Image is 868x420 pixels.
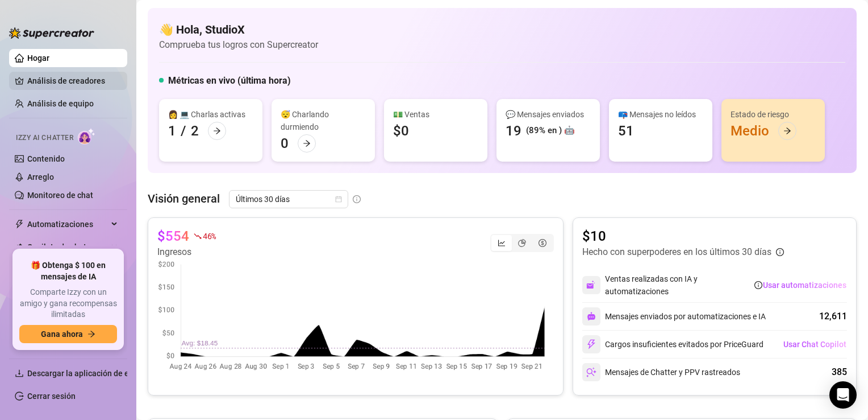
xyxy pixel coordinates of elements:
[41,330,83,339] span: Gana ahora
[19,325,117,343] button: Gana ahoraflecha derecha
[618,108,703,121] div: 📪 Mensajes no leídos
[16,133,73,143] span: Izzy AI Chatter
[236,191,341,208] span: Last 30 days
[27,238,108,256] span: Copiloto de chat
[526,124,575,138] div: (89% en ) 🤖
[9,27,94,39] img: logo-BBDzfeDw.svg
[78,128,95,145] img: Charla de IA
[213,127,221,135] span: flecha derecha
[157,245,216,259] article: Ingresos
[506,122,521,140] div: 19
[203,230,216,241] span: 46 %
[15,220,24,229] span: rayo
[731,108,816,121] div: Estado de riesgo
[754,281,762,289] span: Círculo de información
[281,108,366,133] div: 😴 Charlando durmiendo
[168,108,253,121] div: 👩 💻 Charlas activas
[27,369,159,378] span: Descargar la aplicación de escritorio
[353,195,361,203] span: Círculo de información
[763,281,846,290] span: Usar automatizaciones
[194,232,202,240] span: caer
[15,243,22,251] img: Copiloto de chat
[605,338,763,351] font: Cargos insuficientes evitados por PriceGuard
[191,122,199,140] div: 2
[393,108,478,121] div: 💵 Ventas
[498,239,506,247] span: gráfico de líneas
[148,190,220,207] article: Visión general
[15,369,24,378] span: descargar
[819,310,847,323] div: 12,611
[281,134,289,153] div: 0
[27,215,108,233] span: Automatizaciones
[27,191,93,200] a: Monitoreo de chat
[776,248,784,256] span: Círculo de información
[19,287,117,320] span: Comparte Izzy con un amigo y gana recompensas ilimitadas
[27,99,94,108] a: Análisis de equipo
[27,172,54,182] a: Arreglo
[582,227,784,245] article: $10
[159,38,318,52] article: Comprueba tus logros con Supercreator
[168,122,176,140] div: 1
[829,381,857,409] div: Abra Intercom Messenger
[87,330,95,338] span: flecha derecha
[335,196,342,203] span: calendario
[393,122,409,140] div: $0
[618,122,634,140] div: 51
[587,312,596,321] img: svg%3e
[518,239,526,247] span: gráfico circular
[783,340,846,349] span: Usar Chat Copilot
[586,280,596,290] img: svg%3e
[586,339,596,349] img: svg%3e
[539,239,546,247] span: círculo-dólar
[27,72,118,90] a: Análisis de creadores
[762,276,847,294] button: Usar automatizaciones
[27,53,49,63] a: Hogar
[157,227,189,245] article: $554
[490,234,554,252] div: Control segmentado
[19,260,117,282] span: 🎁 Obtenga $ 100 en mensajes de IA
[506,108,591,121] div: 💬 Mensajes enviados
[605,310,766,323] font: Mensajes enviados por automatizaciones e IA
[605,366,740,378] font: Mensajes de Chatter y PPV rastreados
[586,367,596,377] img: svg%3e
[605,273,752,298] font: Ventas realizadas con IA y automatizaciones
[168,74,291,88] h5: Métricas en vivo (última hora)
[303,139,311,147] span: flecha derecha
[783,335,847,353] button: Usar Chat Copilot
[27,392,76,401] a: Cerrar sesión
[783,127,791,135] span: flecha derecha
[159,22,318,38] h4: 👋 Hola, StudioX
[832,365,847,379] div: 385
[27,154,65,163] a: Contenido
[582,245,771,259] article: Hecho con superpoderes en los últimos 30 días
